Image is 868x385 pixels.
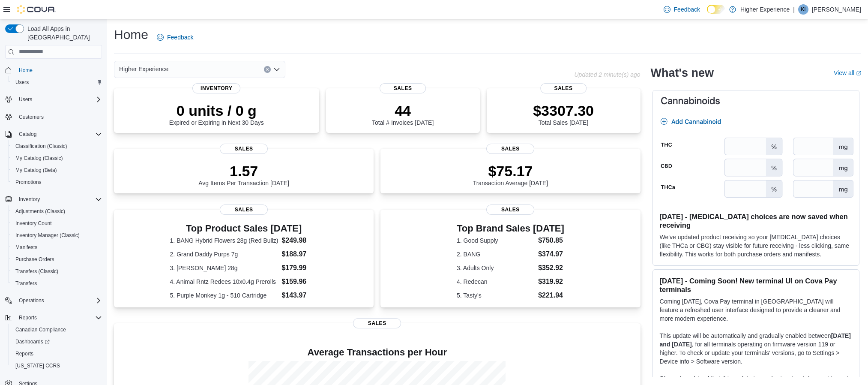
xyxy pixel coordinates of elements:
a: Reports [12,349,37,359]
div: Total Sales [DATE] [533,102,594,126]
span: Reports [12,349,102,359]
p: Higher Experience [740,4,790,15]
span: Inventory Count [15,220,52,227]
span: Transfers (Classic) [12,266,102,277]
p: | [793,4,795,15]
dd: $750.85 [538,235,564,246]
span: Sales [380,83,426,93]
dt: 2. Grand Daddy Purps 7g [170,250,278,259]
span: Washington CCRS [12,361,102,371]
span: Manifests [15,244,37,251]
span: Classification (Classic) [15,143,67,150]
span: Dashboards [12,337,102,347]
dd: $374.97 [538,249,564,259]
p: This update will be automatically and gradually enabled between , for all terminals operating on ... [660,331,852,366]
p: 0 units / 0 g [169,102,264,119]
button: Users [15,94,36,105]
span: Users [15,94,102,105]
span: Catalog [19,131,36,138]
dd: $319.92 [538,277,564,287]
span: Manifests [12,242,102,253]
button: Reports [9,348,105,360]
span: Sales [220,144,268,154]
button: Operations [15,295,48,306]
h1: Home [114,26,148,43]
span: Canadian Compliance [12,325,102,335]
dt: 3. [PERSON_NAME] 28g [170,264,278,272]
span: KI [801,4,805,15]
button: Inventory [2,193,105,205]
a: Manifests [12,242,41,253]
span: Higher Experience [119,64,168,74]
span: Inventory [19,196,40,203]
a: Customers [15,112,47,122]
a: Feedback [153,29,197,46]
button: Catalog [2,128,105,140]
dd: $221.94 [538,290,564,301]
dt: 3. Adults Only [457,264,535,272]
span: Inventory Manager (Classic) [15,232,80,239]
a: Classification (Classic) [12,141,71,151]
a: Inventory Manager (Classic) [12,230,83,241]
dt: 5. Purple Monkey 1g - 510 Cartridge [170,291,278,300]
span: My Catalog (Classic) [12,153,102,163]
a: Transfers (Classic) [12,266,62,277]
dt: 1. BANG Hybrid Flowers 28g (Red Bullz) [170,236,278,245]
a: Feedback [660,1,703,18]
button: Transfers (Classic) [9,265,105,277]
a: Canadian Compliance [12,325,69,335]
dt: 2. BANG [457,250,535,259]
span: Promotions [15,179,42,186]
span: Users [15,79,29,86]
p: [PERSON_NAME] [812,4,861,15]
span: My Catalog (Beta) [15,167,57,174]
span: Classification (Classic) [12,141,102,151]
dd: $352.92 [538,263,564,273]
a: Transfers [12,278,40,289]
span: Inventory Manager (Classic) [12,230,102,241]
button: Clear input [264,66,271,73]
span: Adjustments (Classic) [15,208,65,215]
span: Transfers [15,280,37,287]
h4: Average Transactions per Hour [121,347,634,358]
span: Users [12,77,102,87]
button: Catalog [15,129,40,139]
span: Sales [220,205,268,215]
button: Manifests [9,241,105,253]
span: My Catalog (Classic) [15,155,63,162]
a: Promotions [12,177,45,187]
span: Transfers (Classic) [15,268,58,275]
h3: Top Brand Sales [DATE] [457,223,564,234]
button: Customers [2,111,105,123]
span: Transfers [12,278,102,289]
dd: $143.97 [281,290,317,301]
a: My Catalog (Classic) [12,153,66,163]
span: Customers [19,114,44,120]
span: Sales [486,144,534,154]
dt: 4. Redecan [457,277,535,286]
button: [US_STATE] CCRS [9,360,105,372]
dd: $188.97 [281,249,317,259]
span: Customers [15,111,102,122]
span: Purchase Orders [12,254,102,265]
button: Transfers [9,277,105,289]
span: Operations [15,295,102,306]
button: Users [9,76,105,88]
p: $75.17 [473,162,548,180]
dt: 4. Animal Rntz Redees 10x0.4g Prerolls [170,277,278,286]
span: Inventory [192,83,240,93]
svg: External link [856,71,861,76]
a: My Catalog (Beta) [12,165,60,175]
div: Total # Invoices [DATE] [372,102,434,126]
div: Avg Items Per Transaction [DATE] [198,162,289,186]
a: View allExternal link [834,69,861,76]
button: Inventory Count [9,217,105,229]
button: Canadian Compliance [9,324,105,336]
img: Cova [17,5,56,14]
dd: $249.98 [281,235,317,246]
span: Reports [19,314,37,321]
a: Purchase Orders [12,254,58,265]
span: Purchase Orders [15,256,54,263]
span: Sales [540,83,587,93]
span: Operations [19,297,44,304]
